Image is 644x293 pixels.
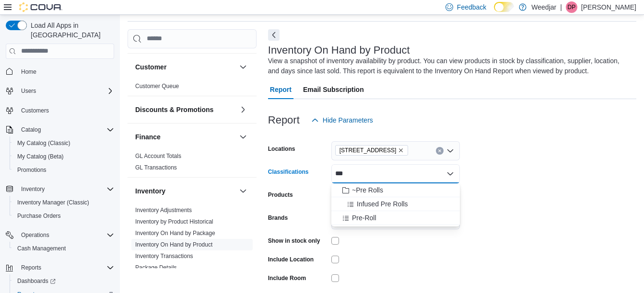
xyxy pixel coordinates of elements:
[135,241,212,248] span: Inventory On Hand by Product
[135,218,213,225] span: Inventory by Product Historical
[13,137,74,149] a: My Catalog (Classic)
[2,182,118,196] button: Inventory
[13,275,114,287] span: Dashboards
[135,229,215,237] span: Inventory On Hand by Package
[135,152,181,160] span: GL Account Totals
[352,185,383,195] span: ~Pre Rolls
[494,2,514,12] input: Dark Mode
[10,150,118,163] button: My Catalog (Beta)
[268,45,410,56] h3: Inventory On Hand by Product
[135,132,235,142] button: Finance
[13,151,68,162] a: My Catalog (Beta)
[135,186,165,196] h3: Inventory
[17,199,89,206] span: Inventory Manager (Classic)
[135,252,193,260] span: Inventory Transactions
[21,107,49,114] span: Customers
[21,231,49,239] span: Operations
[10,163,118,177] button: Promotions
[237,185,249,197] button: Inventory
[135,186,235,196] button: Inventory
[135,207,192,214] a: Inventory Adjustments
[135,164,177,171] span: GL Transactions
[268,29,280,41] button: Next
[135,241,212,248] a: Inventory On Hand by Product
[357,199,408,209] span: Infused Pre Rolls
[13,197,114,208] span: Inventory Manager (Classic)
[17,153,64,160] span: My Catalog (Beta)
[13,164,114,176] span: Promotions
[13,243,70,254] a: Cash Management
[237,104,249,115] button: Discounts & Promotions
[19,2,62,12] img: Cova
[10,136,118,150] button: My Catalog (Classic)
[268,237,320,245] label: Show in stock only
[17,104,114,116] span: Customers
[135,230,215,237] a: Inventory On Hand by Package
[446,147,454,155] button: Open list of options
[17,229,53,241] button: Operations
[268,256,314,263] label: Include Location
[13,210,114,222] span: Purchase Orders
[17,277,56,285] span: Dashboards
[17,85,114,97] span: Users
[268,191,293,199] label: Products
[13,151,114,162] span: My Catalog (Beta)
[21,68,36,76] span: Home
[2,103,118,117] button: Customers
[135,83,179,90] a: Customer Queue
[268,168,309,176] label: Classifications
[17,66,40,78] a: Home
[13,243,114,254] span: Cash Management
[27,21,114,40] span: Load All Apps in [GEOGRAPHIC_DATA]
[307,111,377,130] button: Hide Parameters
[128,80,257,96] div: Customer
[270,80,292,99] span: Report
[331,197,460,211] button: Infused Pre Rolls
[135,62,166,72] h3: Customer
[135,264,177,271] a: Package Details
[268,274,306,282] label: Include Room
[335,145,409,156] span: 355 Oakwood Ave
[581,1,636,13] p: [PERSON_NAME]
[17,124,45,135] button: Catalog
[17,66,114,78] span: Home
[135,132,161,142] h3: Finance
[560,1,562,13] p: |
[457,2,486,12] span: Feedback
[21,264,41,271] span: Reports
[331,183,460,225] div: Choose from the following options
[17,166,47,174] span: Promotions
[135,105,235,114] button: Discounts & Promotions
[21,185,45,193] span: Inventory
[10,209,118,223] button: Purchase Orders
[237,131,249,143] button: Finance
[17,85,40,97] button: Users
[17,212,61,220] span: Purchase Orders
[135,62,235,72] button: Customer
[13,164,50,176] a: Promotions
[13,197,93,208] a: Inventory Manager (Classic)
[21,87,36,95] span: Users
[17,245,66,252] span: Cash Management
[13,275,59,287] a: Dashboards
[135,253,193,259] a: Inventory Transactions
[531,1,556,13] p: Weedjar
[21,126,41,134] span: Catalog
[17,262,45,273] button: Reports
[2,65,118,79] button: Home
[10,242,118,255] button: Cash Management
[17,262,114,273] span: Reports
[568,1,576,13] span: DP
[135,218,213,225] a: Inventory by Product Historical
[446,170,454,178] button: Close list of options
[135,206,192,214] span: Inventory Adjustments
[13,137,114,149] span: My Catalog (Classic)
[303,80,364,99] span: Email Subscription
[17,183,114,195] span: Inventory
[17,139,70,147] span: My Catalog (Classic)
[352,213,376,223] span: Pre-Roll
[135,153,181,159] a: GL Account Totals
[2,228,118,242] button: Operations
[17,124,114,135] span: Catalog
